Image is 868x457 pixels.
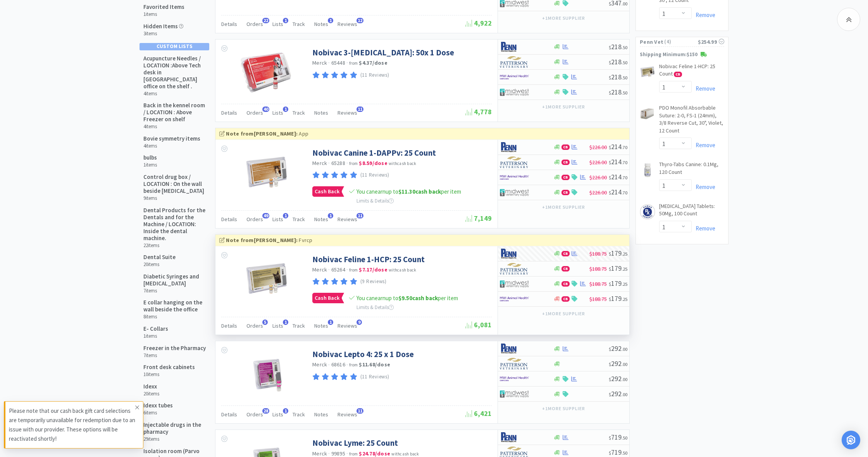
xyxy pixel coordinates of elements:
span: CB [562,266,569,271]
span: Reviews [338,322,357,329]
span: · [346,361,348,368]
span: 1 [283,18,288,23]
span: from [349,60,358,66]
span: $ [609,160,611,165]
h6: 29 items [143,436,206,442]
h5: Dental Products for the Dentals and for the Machine / LOCATION: Inside the dental machine. [143,207,206,242]
span: $ [609,376,611,382]
strong: Note from [PERSON_NAME] : [226,237,298,244]
div: Fvrcp [219,236,625,244]
span: $188.75 [589,250,607,257]
span: Orders [246,109,263,116]
span: Notes [314,411,328,418]
span: . 50 [622,90,627,96]
img: fee88c8e823d47ceb73d99632189d33c_398737.jpg [234,148,298,198]
a: Nobivac Canine 1-DAPPv: 25 Count [312,148,436,158]
span: 40 [262,107,269,112]
span: $ [609,346,611,352]
img: e1133ece90fa4a959c5ae41b0808c578_9.png [500,248,529,259]
h5: Freezer in the Pharmacy [143,345,206,352]
span: Notes [314,109,328,116]
span: . 00 [622,392,627,397]
span: 292 [609,374,627,383]
img: 17e4cc05517f43cdb154deeab8b7ad53_158048.png [640,106,655,121]
span: Lists [272,21,283,27]
span: $ [609,281,611,287]
p: (9 Reviews) [360,278,387,286]
span: 12 [356,18,363,23]
h6: 3 items [143,31,183,37]
span: $188.75 [589,280,607,287]
a: Merck [312,266,327,273]
span: 1 [328,18,333,23]
span: . 50 [622,45,627,50]
span: Orders [246,21,263,27]
button: +1more supplier [538,13,589,24]
img: 4dd14cff54a648ac9e977f0c5da9bc2e_5.png [500,278,529,290]
span: CB [562,160,569,165]
span: Notes [314,216,328,223]
h6: 1 items [143,11,184,17]
span: 28 [262,408,269,414]
a: Remove [692,183,715,191]
span: Track [293,216,305,223]
span: 1 [328,320,333,325]
h5: Dental Suite [143,254,176,261]
a: Remove [692,11,715,19]
span: 5 [262,320,268,325]
h6: 4 items [143,91,206,97]
img: e1133ece90fa4a959c5ae41b0808c578_9.png [500,343,529,354]
span: 179 [609,264,627,273]
span: $ [609,75,611,81]
span: Penn Vet [640,38,663,46]
span: Track [293,109,305,116]
img: f5e969b455434c6296c6d81ef179fa71_3.png [500,156,529,168]
span: You can earn up to per item [356,188,461,195]
span: $ [609,45,611,50]
span: Lists [272,322,283,329]
span: Orders [246,322,263,329]
span: . 70 [622,160,627,165]
span: Notes [314,21,328,27]
strong: $7.17 / dose [359,266,387,273]
span: Lists [272,109,283,116]
span: Reviews [338,216,357,223]
h6: 7 items [143,288,206,294]
img: e1133ece90fa4a959c5ae41b0808c578_9.png [500,141,529,153]
span: 4,922 [465,19,492,27]
img: ee0ee4ea178348c68d9ddc1c69146b62_398705.jpg [234,254,298,304]
h5: E collar hanging on the wall beside the office [143,299,206,313]
p: (11 Reviews) [360,71,389,79]
div: Open Intercom Messenger [842,431,860,449]
span: · [346,450,348,457]
span: · [328,160,330,167]
span: Notes [314,322,328,329]
h6: 9 items [143,195,206,201]
a: Merck [312,450,327,457]
img: f6b2451649754179b5b4e0c70c3f7cb0_2.png [500,172,529,183]
span: 99895 [331,450,345,457]
span: $226.00 [589,159,607,166]
span: 292 [609,359,627,368]
span: . 00 [622,376,627,382]
button: +1more supplier [538,101,589,112]
span: Track [293,411,305,418]
h6: 1 items [143,333,168,339]
a: Remove [692,85,715,92]
span: 68616 [331,361,345,368]
span: from [349,451,358,457]
span: · [346,266,348,273]
img: e1133ece90fa4a959c5ae41b0808c578_9.png [500,431,529,443]
strong: $4.37 / dose [359,59,387,66]
span: CB [562,145,569,149]
h6: 4 items [143,124,206,130]
span: · [346,59,348,66]
span: Track [293,21,305,27]
img: 4dd14cff54a648ac9e977f0c5da9bc2e_5.png [500,86,529,98]
span: Details [221,322,237,329]
span: 214 [609,187,627,196]
span: · [328,266,330,273]
span: . 50 [622,75,627,81]
span: 218 [609,42,627,51]
h6: 1 items [143,162,157,168]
